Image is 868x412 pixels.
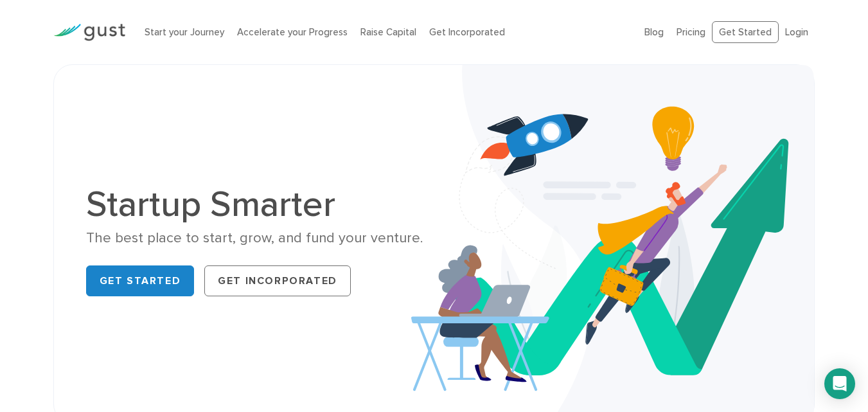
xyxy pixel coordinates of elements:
[204,265,351,296] a: Get Incorporated
[785,26,808,38] a: Login
[824,368,855,399] div: Open Intercom Messenger
[677,26,705,38] a: Pricing
[644,26,664,38] a: Blog
[86,229,425,247] div: The best place to start, grow, and fund your venture.
[86,265,195,296] a: Get Started
[360,26,416,38] a: Raise Capital
[53,24,125,41] img: Gust Logo
[237,26,348,38] a: Accelerate your Progress
[712,21,779,44] a: Get Started
[429,26,505,38] a: Get Incorporated
[86,186,425,222] h1: Startup Smarter
[145,26,224,38] a: Start your Journey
